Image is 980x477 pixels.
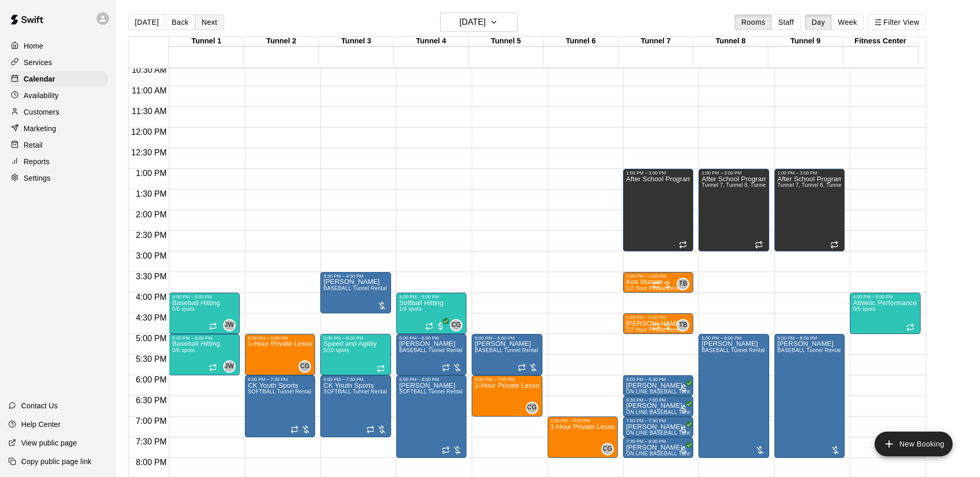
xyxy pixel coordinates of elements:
[679,279,687,289] span: TB
[843,37,918,46] div: Fitness Center
[129,148,169,157] span: 12:30 PM
[396,375,466,458] div: 6:00 PM – 8:00 PM: SOFTBALL Tunnel Rental
[209,363,217,372] span: Recurring event
[165,14,195,30] button: Back
[450,319,462,331] div: Corrin Green
[323,347,349,353] span: 0/10 spots filled
[366,425,375,434] span: Recurring event
[626,315,690,320] div: 4:30 PM – 5:00 PM
[133,355,169,363] span: 5:30 PM
[774,334,845,458] div: 5:00 PM – 8:00 PM: BASEBALL Tunnel Rental
[21,419,60,430] p: Help Center
[440,12,518,32] button: [DATE]
[195,14,224,30] button: Next
[472,375,542,417] div: 6:00 PM – 7:00 PM: 1-Hour Private Lesson
[831,14,864,30] button: Week
[133,437,169,446] span: 7:30 PM
[129,128,169,136] span: 12:00 PM
[303,360,311,373] span: Corrin Green
[377,364,385,373] span: Recurring event
[24,156,50,167] p: Reports
[626,389,723,394] span: ON LINE BASEBALL Tunnel 7-9 Rental
[475,336,539,341] div: 5:00 PM – 6:00 PM
[681,319,689,331] span: Tate Budnick
[543,37,618,46] div: Tunnel 6
[853,306,876,312] span: 0/6 spots filled
[472,334,542,375] div: 5:00 PM – 6:00 PM: BASEBALL Tunnel Rental
[8,38,108,54] a: Home
[626,170,690,176] div: 1:00 PM – 3:00 PM
[24,140,43,150] p: Retail
[548,417,618,458] div: 7:00 PM – 8:00 PM: 1-Hour Private Lesson
[396,293,466,334] div: 4:00 PM – 5:00 PM: Softball Hitting
[8,71,108,87] div: Calendar
[452,320,461,330] span: CG
[169,37,244,46] div: Tunnel 1
[679,424,689,435] span: All customers have paid
[248,336,312,341] div: 5:00 PM – 6:00 PM
[8,154,108,169] a: Reports
[399,389,463,394] span: SOFTBALL Tunnel Rental
[626,451,723,456] span: ON LINE BASEBALL Tunnel 7-9 Rental
[323,377,387,382] div: 6:00 PM – 7:30 PM
[623,313,693,334] div: 4:30 PM – 5:00 PM: 1/2 Hour Private Lesson
[396,334,466,375] div: 5:00 PM – 6:00 PM: BASEBALL Tunnel Rental
[8,104,108,120] a: Customers
[679,383,689,393] span: All customers have paid
[626,409,723,415] span: ON LINE BASEBALL Tunnel 7-9 Rental
[702,182,772,188] span: Tunnel 7, Tunnel 8, Tunnel 9
[475,377,539,382] div: 6:00 PM – 7:00 PM
[626,327,686,332] span: 1/2 Hour Private Lesson
[8,137,108,153] a: Retail
[133,272,169,281] span: 3:30 PM
[626,285,686,291] span: 1/2 Hour Private Lesson
[626,377,690,382] div: 6:00 PM – 6:30 PM
[169,293,239,334] div: 4:00 PM – 5:00 PM: Baseball Hitting
[133,375,169,384] span: 6:00 PM
[605,443,614,455] span: Corrin Green
[320,272,391,313] div: 3:30 PM – 4:30 PM: BASEBALL Tunnel Rental
[530,402,538,414] span: Corrin Green
[24,41,43,51] p: Home
[172,294,236,299] div: 4:00 PM – 5:00 PM
[133,313,169,322] span: 4:30 PM
[399,306,422,312] span: 1/6 spots filled
[677,319,689,331] div: Tate Budnick
[805,14,832,30] button: Day
[526,402,538,414] div: Corrin Green
[626,430,723,436] span: ON LINE BASEBALL Tunnel 7-9 Rental
[24,74,55,84] p: Calendar
[24,90,59,101] p: Availability
[693,37,768,46] div: Tunnel 8
[133,293,169,301] span: 4:00 PM
[475,347,538,353] span: BASEBALL Tunnel Rental
[679,320,687,330] span: TB
[133,210,169,219] span: 2:00 PM
[623,272,693,293] div: 3:30 PM – 4:00 PM: 1/2 Hour Private Lesson
[777,182,848,188] span: Tunnel 7, Tunnel 8, Tunnel 9
[24,107,59,117] p: Customers
[623,417,693,437] div: 7:00 PM – 7:30 PM: Trenton Saenz
[469,37,543,46] div: Tunnel 5
[172,306,195,312] span: 0/6 spots filled
[323,336,387,341] div: 5:00 PM – 6:00 PM
[227,319,236,331] span: Joey Wozniak
[698,334,769,458] div: 5:00 PM – 8:00 PM: BASEBALL Tunnel Rental
[8,55,108,70] a: Services
[768,37,843,46] div: Tunnel 9
[652,281,660,289] span: Recurring event
[442,446,450,454] span: Recurring event
[399,377,463,382] div: 6:00 PM – 8:00 PM
[399,336,463,341] div: 5:00 PM – 6:00 PM
[323,274,387,279] div: 3:30 PM – 4:30 PM
[225,361,234,372] span: JW
[771,14,801,30] button: Staff
[133,334,169,343] span: 5:00 PM
[774,169,845,251] div: 1:00 PM – 3:00 PM: After School Program
[223,360,236,373] div: Joey Wozniak
[399,294,463,299] div: 4:00 PM – 5:00 PM
[623,169,693,251] div: 1:00 PM – 3:00 PM: After School Program
[603,444,613,454] span: CG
